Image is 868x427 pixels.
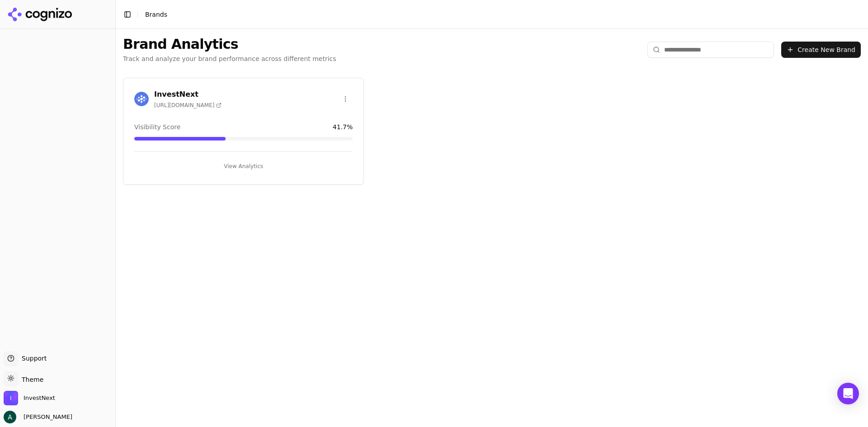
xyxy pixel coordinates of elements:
span: Theme [18,376,43,383]
span: 41.7 % [333,122,353,131]
span: Brands [145,11,167,18]
h1: Brand Analytics [123,36,336,52]
span: Visibility Score [134,122,180,131]
button: Create New Brand [781,42,861,58]
img: InvestNext [134,92,149,106]
button: View Analytics [134,159,353,174]
div: Open Intercom Messenger [837,383,859,404]
span: [PERSON_NAME] [20,413,72,421]
p: Track and analyze your brand performance across different metrics [123,54,336,63]
button: Open organization switcher [4,391,55,405]
img: Andrew Berg [4,411,16,423]
span: [URL][DOMAIN_NAME] [154,102,222,109]
h3: InvestNext [154,89,222,100]
img: InvestNext [4,391,18,405]
button: Open user button [4,411,72,423]
nav: breadcrumb [145,10,167,19]
span: InvestNext [24,394,55,402]
span: Support [18,354,47,363]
